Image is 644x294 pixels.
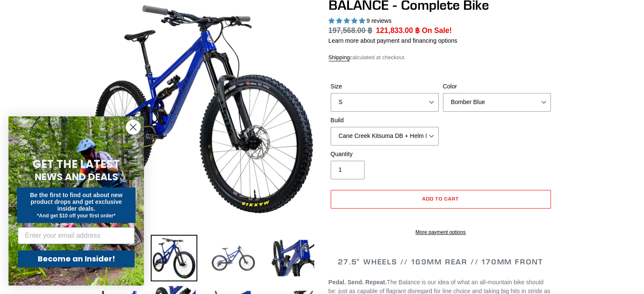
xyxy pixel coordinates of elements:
span: On Sale! [422,25,452,36]
h2: 27.5" WHEELS // 169MM REAR // 170MM FRONT [329,257,553,267]
span: NEWS AND DEALS [35,170,118,184]
s: 197,568.00 ฿ [329,26,372,35]
span: 9 reviews [366,17,391,24]
input: Enter your email address [18,227,135,244]
span: Be the first to find out about new product drops and get exclusive insider deals. [30,192,123,212]
span: *And get $10 off your first order* [37,213,115,219]
a: Shipping [329,54,350,61]
label: Color [443,82,551,91]
a: Learn more about payment and financing options [329,37,457,44]
img: Load image into Gallery viewer, BALANCE - Complete Bike [210,235,257,281]
b: Pedal. Send. Repeat. [329,279,387,286]
span: 5.00 stars [329,17,367,24]
button: Add to cart [331,190,551,209]
button: Close dialog [126,120,141,135]
img: Load image into Gallery viewer, BALANCE - Complete Bike [151,235,197,281]
a: More payment options [331,228,551,236]
img: Load image into Gallery viewer, BALANCE - Complete Bike [269,235,316,281]
label: Quantity [331,150,439,159]
label: Build [331,116,439,125]
button: Become an Insider! [18,250,135,267]
label: Size [331,82,439,91]
span: 121,833.00 ฿ [376,26,420,35]
span: GET THE LATEST [33,157,120,172]
div: calculated at checkout. [329,53,553,62]
span: Add to cart [422,195,459,202]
